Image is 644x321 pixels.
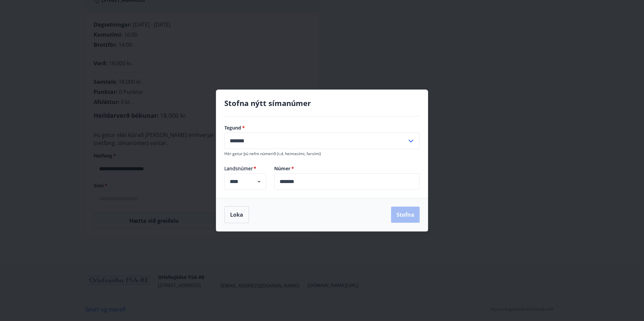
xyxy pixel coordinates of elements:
[224,124,420,131] label: Tegund
[254,177,264,186] button: Open
[224,165,266,172] span: Landsnúmer
[224,98,420,108] h4: Stofna nýtt símanúmer
[224,206,249,223] button: Loka
[274,165,420,172] label: Númer
[224,151,321,156] span: Hér getur þú nefnt númerið (t.d. heimasími, farsími)
[274,173,420,190] div: Númer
